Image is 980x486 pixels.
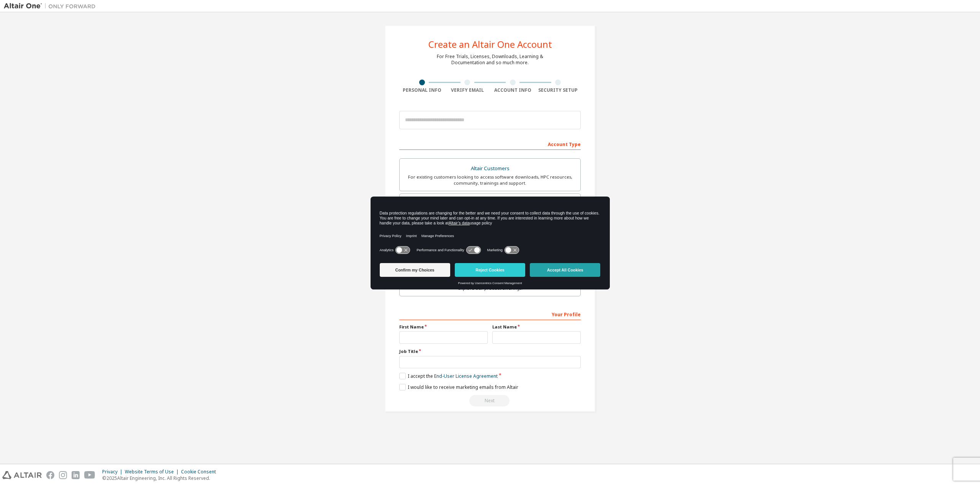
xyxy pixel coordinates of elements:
div: Verify Email [445,87,490,93]
div: Security Setup [536,87,581,93]
div: Website Terms of Use [125,469,181,475]
img: altair_logo.svg [2,471,42,479]
div: Cookie Consent [181,469,220,475]
div: For Free Trials, Licenses, Downloads, Learning & Documentation and so much more. [437,54,543,66]
div: Create an Altair One Account [428,40,552,49]
div: Altair Customers [404,163,576,174]
div: Privacy [102,469,125,475]
div: Account Type [399,138,581,150]
label: Last Name [492,324,581,330]
div: For existing customers looking to access software downloads, HPC resources, community, trainings ... [404,174,576,186]
p: © 2025 Altair Engineering, Inc. All Rights Reserved. [102,475,220,481]
label: I accept the [399,373,498,379]
label: I would like to receive marketing emails from Altair [399,384,518,390]
img: youtube.svg [84,471,95,479]
a: End-User License Agreement [434,373,498,379]
label: Job Title [399,348,581,354]
div: Your Profile [399,308,581,320]
div: Read and acccept EULA to continue [399,395,581,406]
div: Personal Info [399,87,445,93]
img: linkedin.svg [72,471,80,479]
img: instagram.svg [59,471,67,479]
div: Account Info [490,87,536,93]
label: First Name [399,324,488,330]
img: Altair One [4,2,100,10]
img: facebook.svg [46,471,54,479]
